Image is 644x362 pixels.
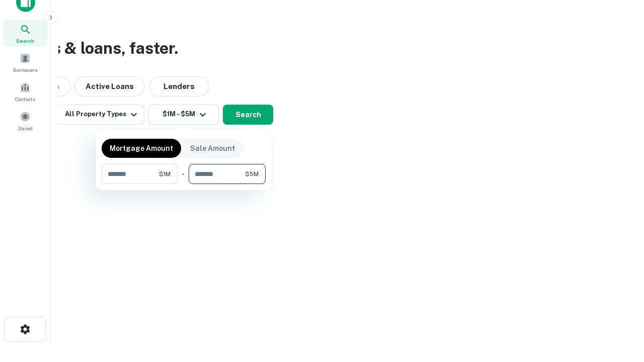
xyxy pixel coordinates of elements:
[190,143,235,154] p: Sale Amount
[182,164,185,184] div: -
[159,169,171,178] span: $1M
[594,249,644,298] iframe: Chat Widget
[245,169,259,178] span: $5M
[110,143,173,154] p: Mortgage Amount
